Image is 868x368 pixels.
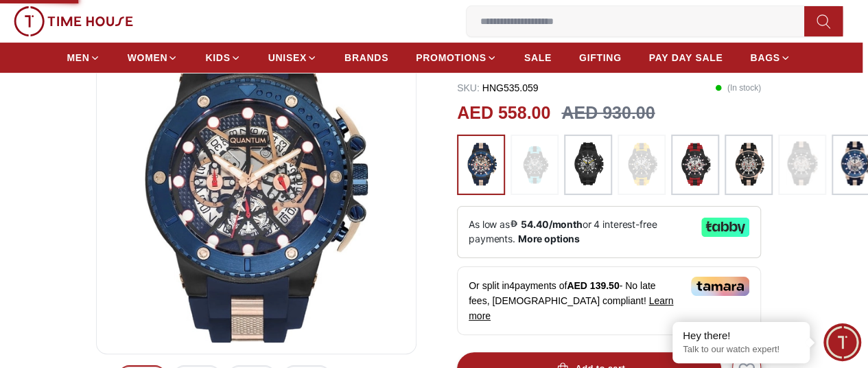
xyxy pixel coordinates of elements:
[624,141,659,188] img: ...
[785,141,819,185] img: ...
[14,6,133,36] img: ...
[683,329,799,343] div: Hey there!
[579,45,622,70] a: GIFTING
[268,51,307,65] span: UNISEX
[823,323,861,361] div: Chat Widget
[205,51,230,65] span: KIDS
[517,141,552,188] img: ...
[649,51,723,65] span: PAY DAY SALE
[108,13,405,343] img: Quantum Men's Blue Dial Chronograph Watch - HNG535.059
[128,51,168,65] span: WOMEN
[205,45,240,70] a: KIDS
[649,45,723,70] a: PAY DAY SALE
[750,45,790,70] a: BAGS
[683,344,799,356] p: Talk to our watch expert!
[344,51,388,65] span: BRANDS
[731,141,766,188] img: ...
[457,81,538,95] p: HNG535.059
[469,295,673,321] span: Learn more
[678,141,712,188] img: ...
[750,51,779,65] span: BAGS
[571,141,605,188] img: ...
[457,82,480,93] span: SKU :
[715,81,761,95] p: ( In stock )
[579,51,622,65] span: GIFTING
[524,45,552,70] a: SALE
[416,51,486,65] span: PROMOTIONS
[128,45,178,70] a: WOMEN
[464,141,498,188] img: ...
[344,45,388,70] a: BRANDS
[567,280,619,291] span: AED 139.50
[457,266,761,335] div: Or split in 4 payments of - No late fees, [DEMOGRAPHIC_DATA] compliant!
[524,51,552,65] span: SALE
[691,277,749,296] img: Tamara
[561,100,655,126] h3: AED 930.00
[268,45,317,70] a: UNISEX
[457,100,550,126] h2: AED 558.00
[416,45,497,70] a: PROMOTIONS
[67,45,99,70] a: MEN
[67,51,89,65] span: MEN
